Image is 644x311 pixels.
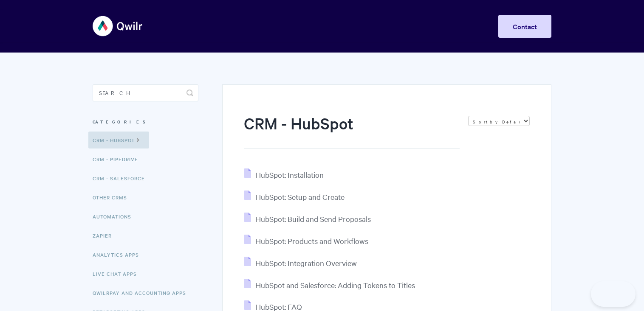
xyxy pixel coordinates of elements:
a: HubSpot: Integration Overview [244,258,357,268]
a: HubSpot and Salesforce: Adding Tokens to Titles [244,280,415,290]
span: HubSpot: Build and Send Proposals [255,214,371,224]
span: HubSpot: Products and Workflows [255,236,368,246]
select: Page reloads on selection [468,116,530,126]
a: HubSpot: Installation [244,170,324,179]
img: Qwilr Help Center [93,10,143,42]
a: CRM - HubSpot [88,132,149,148]
a: HubSpot: Products and Workflows [244,236,368,246]
span: HubSpot: Installation [255,170,324,179]
a: Analytics Apps [93,246,145,263]
h1: CRM - HubSpot [244,112,460,149]
span: HubSpot: Setup and Create [255,192,345,202]
a: Other CRMs [93,189,133,206]
a: HubSpot: Build and Send Proposals [244,214,371,224]
a: Contact [498,15,551,38]
h3: Categories [93,114,198,129]
a: QwilrPay and Accounting Apps [93,284,192,301]
a: Automations [93,208,138,225]
input: Search [93,84,198,101]
span: HubSpot and Salesforce: Adding Tokens to Titles [255,280,415,290]
span: HubSpot: Integration Overview [255,258,357,268]
a: CRM - Salesforce [93,170,151,187]
iframe: Toggle Customer Support [591,281,636,307]
a: HubSpot: Setup and Create [244,192,345,202]
a: CRM - Pipedrive [93,151,144,168]
a: Zapier [93,227,118,244]
a: Live Chat Apps [93,265,143,282]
